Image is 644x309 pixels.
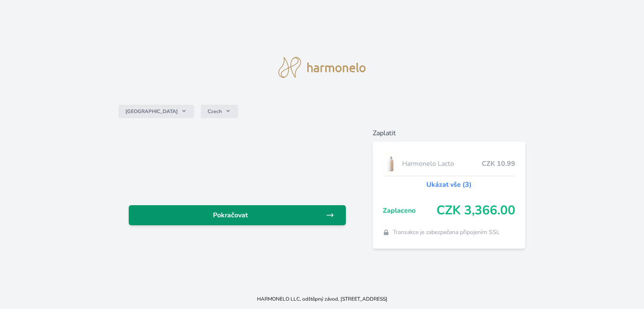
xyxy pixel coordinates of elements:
h6: Zaplatit [373,128,525,138]
span: CZK 3,366.00 [436,203,515,218]
span: Zaplaceno [383,206,436,216]
a: Pokračovat [129,205,346,225]
span: CZK 10.99 [482,159,515,169]
a: Ukázat vše (3) [426,180,472,190]
img: logo.svg [278,57,366,78]
button: [GEOGRAPHIC_DATA] [119,105,194,118]
span: Czech [208,108,222,115]
span: [GEOGRAPHIC_DATA] [125,108,178,115]
button: Czech [201,105,238,118]
span: Transakce je zabezpečena připojením SSL [393,228,500,237]
img: CLEAN_LACTO_se_stinem_x-hi-lo.jpg [383,153,399,174]
span: Pokračovat [135,210,326,220]
span: Harmonelo Lacto [402,159,482,169]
